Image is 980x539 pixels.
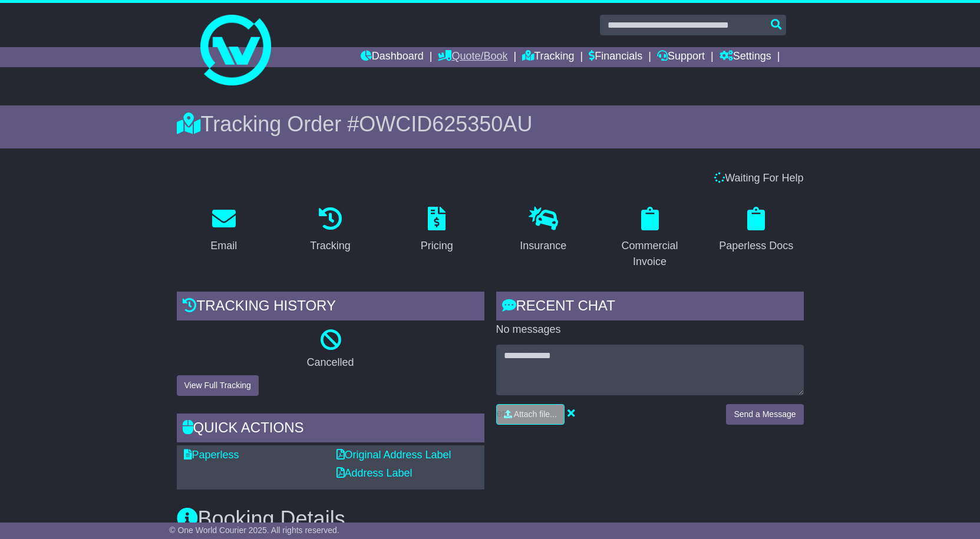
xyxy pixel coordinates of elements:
div: Waiting For Help [171,172,810,185]
a: Quote/Book [438,47,507,67]
h3: Booking Details [177,507,804,531]
a: Financials [589,47,642,67]
a: Settings [720,47,771,67]
p: Cancelled [177,356,484,369]
a: Commercial Invoice [602,203,697,274]
a: Address Label [336,467,413,479]
button: Send a Message [726,404,803,425]
a: Pricing [413,203,461,258]
div: Commercial Invoice [610,238,689,270]
a: Paperless [184,449,239,461]
a: Support [657,47,705,67]
div: Pricing [421,238,453,254]
div: Tracking Order # [177,111,804,137]
span: OWCID625350AU [359,112,532,136]
div: Paperless Docs [719,238,793,254]
a: Tracking [522,47,574,67]
div: Insurance [520,238,566,254]
span: © One World Courier 2025. All rights reserved. [169,525,339,535]
div: Tracking history [177,292,484,323]
a: Email [203,203,245,258]
a: Insurance [512,203,574,258]
div: Tracking [310,238,350,254]
div: Email [210,238,237,254]
p: No messages [496,323,804,336]
a: Paperless Docs [711,203,801,258]
div: RECENT CHAT [496,292,804,323]
a: Original Address Label [336,449,451,461]
a: Tracking [302,203,358,258]
div: Quick Actions [177,414,484,445]
button: View Full Tracking [177,375,259,396]
a: Dashboard [361,47,424,67]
